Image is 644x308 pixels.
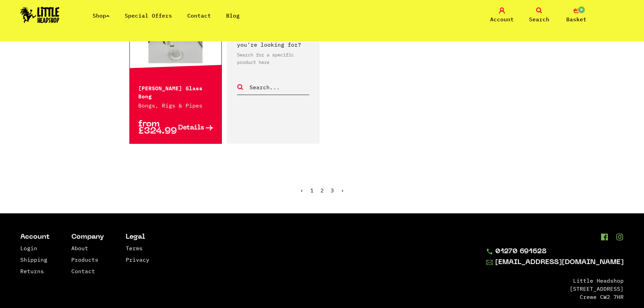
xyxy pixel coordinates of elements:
a: Special Offers [125,12,172,19]
a: Contact [187,12,211,19]
li: Crewe CW2 7HR [486,293,624,301]
a: 2 [320,187,324,194]
a: Details [175,121,213,135]
p: [PERSON_NAME] Glass Bong [138,84,213,100]
p: from £324.99 [138,121,176,135]
span: ‹ [300,187,304,194]
a: Search [522,7,556,23]
li: Company [71,234,104,241]
span: Account [490,15,514,23]
a: Shipping [20,256,47,263]
li: « Previous [300,188,304,193]
a: About [71,245,88,252]
img: Little Head Shop Logo [20,7,59,23]
input: Search... [249,83,309,92]
a: Blog [226,12,240,19]
a: Shop [93,12,110,19]
span: 1 [310,187,314,194]
a: [EMAIL_ADDRESS][DOMAIN_NAME] [486,259,624,266]
a: Products [71,256,98,263]
span: Basket [566,15,587,23]
a: Terms [126,245,143,252]
a: 01270 691628 [486,248,624,255]
p: Search for a specific product here [237,51,309,66]
li: Account [20,234,50,241]
span: 0 [577,6,586,14]
span: Search [529,15,549,23]
a: 3 [331,187,334,194]
a: Next » [341,187,344,194]
span: Details [178,124,204,132]
li: Legal [126,234,149,241]
li: Little Headshop [486,277,624,285]
a: Login [20,245,37,252]
p: Bongs, Rigs & Pipes [138,101,213,110]
a: Contact [71,268,95,275]
a: Returns [20,268,44,275]
a: 0 Basket [559,7,593,23]
li: [STREET_ADDRESS] [486,285,624,293]
a: Privacy [126,256,149,263]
